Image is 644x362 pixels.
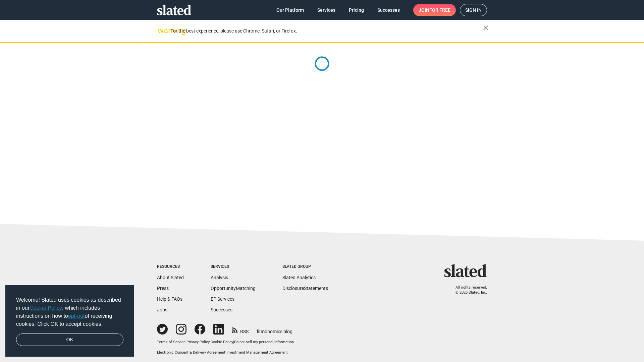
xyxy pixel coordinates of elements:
[16,296,123,328] span: Welcome! Slated uses cookies as described in our , which includes instructions on how to of recei...
[465,4,482,16] span: Sign in
[232,324,249,335] a: RSS
[257,323,292,335] a: filmonomics blog
[211,264,256,269] div: Services
[377,4,400,16] span: Successes
[211,275,228,280] a: Analysis
[30,305,62,311] a: Cookie Policy
[225,350,226,355] span: |
[157,264,184,269] div: Resources
[16,334,123,346] a: dismiss cookie message
[282,264,328,269] div: Slated Group
[157,296,182,302] a: Help & FAQs
[157,275,184,280] a: About Slated
[211,296,234,302] a: EP Services
[157,340,185,344] a: Terms of Service
[413,4,456,16] a: Joinfor free
[210,340,211,344] span: |
[186,340,210,344] a: Privacy Policy
[482,24,490,32] mat-icon: close
[68,313,85,319] a: opt-out
[185,340,186,344] span: |
[233,340,234,344] span: |
[234,340,294,345] button: Do not sell my personal information
[157,307,167,312] a: Jobs
[211,286,256,291] a: OpportunityMatching
[157,286,169,291] a: Press
[211,340,233,344] a: Cookie Policy
[282,286,328,291] a: DisclosureStatements
[257,329,265,334] span: film
[349,4,364,16] span: Pricing
[312,4,341,16] a: Services
[276,4,304,16] span: Our Platform
[372,4,405,16] a: Successes
[226,350,288,355] a: Investment Management Agreement
[271,4,309,16] a: Our Platform
[317,4,335,16] span: Services
[343,4,369,16] a: Pricing
[419,4,450,16] span: Join
[448,285,487,295] p: All rights reserved. © 2025 Slated, Inc.
[157,350,225,355] a: Electronic Consent & Delivery Agreement
[460,4,487,16] a: Sign in
[211,307,232,312] a: Successes
[429,4,450,16] span: for free
[158,26,166,35] mat-icon: warning
[282,275,316,280] a: Slated Analytics
[170,26,483,36] div: For the best experience, please use Chrome, Safari, or Firefox.
[5,285,134,357] div: cookieconsent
